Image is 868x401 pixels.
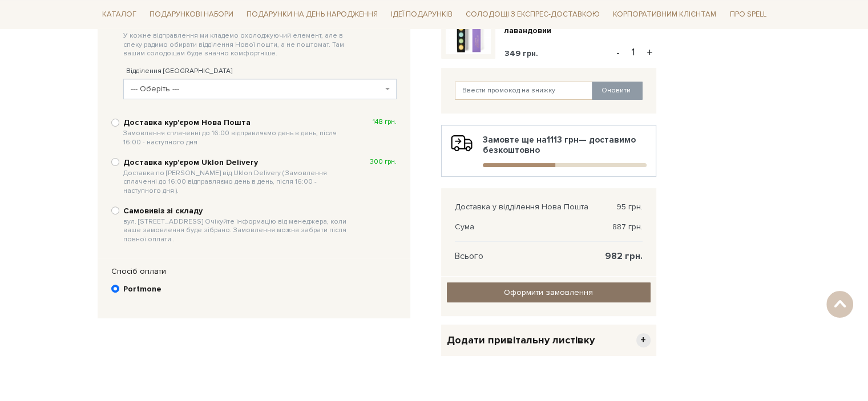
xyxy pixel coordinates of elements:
a: Подарунки на День народження [242,6,382,23]
a: Ідеї подарунків [386,6,457,23]
div: Замовте ще на — доставимо безкоштовно [451,135,647,167]
a: Корпоративним клієнтам [608,6,721,23]
button: + [643,44,656,61]
span: + [636,333,651,347]
input: Ввести промокод на знижку [455,82,593,100]
span: 982 грн. [605,251,643,261]
span: 349 грн. [504,48,538,58]
b: 1113 грн [547,135,579,145]
span: Доставка у відділення Нова Пошта [455,202,588,212]
span: 95 грн. [616,202,643,212]
b: Portmone [123,284,162,294]
b: Доставка курʼєром Uklon Delivery [123,157,351,196]
span: --- Оберіть --- [123,79,397,99]
span: 887 грн. [612,222,643,232]
span: Сума [455,222,474,232]
a: Про Spell [725,6,770,23]
a: Солодощі з експрес-доставкою [461,5,604,24]
a: Каталог [98,6,141,23]
div: Спосіб оплати [106,266,402,277]
span: 300 грн. [370,157,397,167]
a: Подарункові набори [145,6,238,23]
b: Самовивіз зі складу [123,206,351,244]
span: 148 грн. [373,118,397,127]
button: - [612,44,624,61]
label: Відділення [GEOGRAPHIC_DATA] [126,66,232,76]
img: Набір сирних цукерок Пригодник до Дня народження лавандовий [446,9,491,54]
span: вул. [STREET_ADDRESS] Очікуйте інформацію від менеджера, коли ваше замовлення буде зібрано. Замов... [123,217,351,244]
span: --- Оберіть --- [131,83,382,95]
b: Доставка кур'єром Нова Пошта [123,118,351,147]
span: Додати привітальну листівку [447,334,595,347]
button: Оновити [592,82,643,100]
span: Доставка по [PERSON_NAME] від Uklon Delivery ( Замовлення сплаченні до 16:00 відправляємо день в ... [123,169,351,196]
span: Замовлення сплаченні до 16:00 відправляємо день в день, після 16:00 - наступного дня [123,129,351,147]
span: Оформити замовлення [504,287,593,297]
span: Замовлення сплаченні до 16:00 відправляємо день в день, після 16:00 - наступного дня. У кожне від... [123,5,351,58]
span: Всього [455,251,483,261]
